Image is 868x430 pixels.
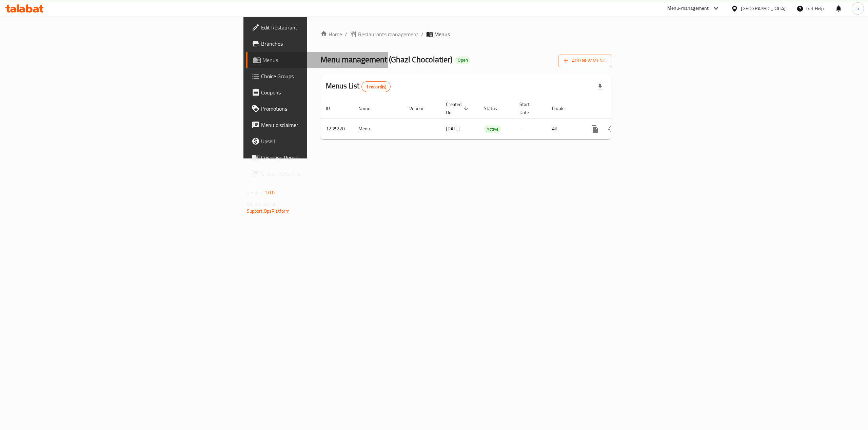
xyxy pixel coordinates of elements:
[446,100,470,116] span: Created On
[603,121,619,137] button: Change Status
[261,72,383,80] span: Choice Groups
[247,200,278,209] span: Get support on:
[484,125,501,133] span: Active
[262,56,383,64] span: Menus
[856,5,859,12] span: h
[564,57,606,65] span: Add New Menu
[261,170,383,178] span: Grocery Checklist
[587,121,603,137] button: more
[741,5,786,12] div: [GEOGRAPHIC_DATA]
[326,81,391,92] h2: Menus List
[247,207,290,215] a: Support.OpsPlatform
[261,23,383,31] span: Edit Restaurant
[261,105,383,113] span: Promotions
[547,119,581,139] td: All
[358,104,379,112] span: Name
[261,40,383,48] span: Branches
[455,56,471,64] div: Open
[581,98,657,119] th: Actions
[261,137,383,145] span: Upsell
[446,124,460,133] span: [DATE]
[514,119,547,139] td: -
[261,153,383,162] span: Coverage Report
[261,88,383,96] span: Coupons
[320,30,611,38] nav: breadcrumb
[246,19,389,36] a: Edit Restaurant
[261,121,383,129] span: Menu disclaimer
[361,81,391,92] div: Total records count
[320,98,657,139] table: enhanced table
[558,55,611,67] button: Add New Menu
[247,188,263,197] span: Version:
[246,84,389,101] a: Coupons
[552,104,573,112] span: Locale
[455,57,471,63] span: Open
[246,166,389,182] a: Grocery Checklist
[592,79,608,95] div: Export file
[246,117,389,133] a: Menu disclaimer
[246,133,389,149] a: Upsell
[246,36,389,52] a: Branches
[246,149,389,166] a: Coverage Report
[362,84,391,90] span: 1 record(s)
[326,104,339,112] span: ID
[519,100,538,116] span: Start Date
[434,30,450,38] span: Menus
[421,30,423,38] li: /
[484,104,506,112] span: Status
[246,68,389,84] a: Choice Groups
[667,4,709,13] div: Menu-management
[264,188,275,197] span: 1.0.0
[246,101,389,117] a: Promotions
[409,104,432,112] span: Vendor
[246,52,389,68] a: Menus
